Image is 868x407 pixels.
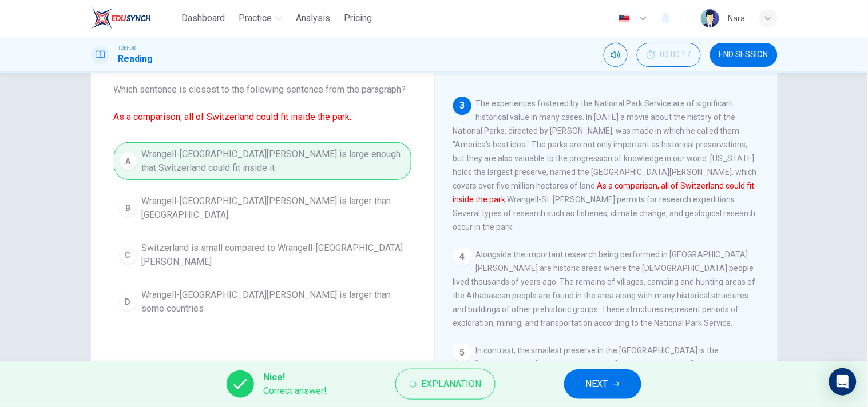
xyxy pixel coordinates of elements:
button: Dashboard [177,8,229,29]
button: NEXT [564,369,641,399]
span: The experiences fostered by the National Park Service are of significant historical value in many... [453,99,757,232]
img: Profile picture [701,9,719,27]
div: ์Nara [728,11,746,25]
font: As a comparison, all of Switzerland could fit inside the park. [453,181,755,204]
div: Mute [604,43,628,67]
span: Pricing [344,11,372,25]
span: Nice! [263,370,327,384]
h1: Reading [118,52,153,66]
div: 3 [453,97,471,115]
span: NEXT [586,376,608,392]
span: Dashboard [181,11,225,25]
div: Open Intercom Messenger [829,368,857,396]
img: EduSynch logo [91,7,151,30]
a: EduSynch logo [91,7,177,30]
span: Explanation [421,376,481,392]
span: END SESSION [719,50,768,59]
span: TOEFL® [118,44,137,52]
button: Analysis [291,8,335,29]
span: Correct answer! [263,384,327,398]
font: As a comparison, all of Switzerland could fit inside the park. [114,111,352,122]
div: 5 [453,344,471,362]
button: Pricing [339,8,376,29]
span: Practice [239,11,272,25]
button: 00:00:17 [637,43,701,67]
div: Hide [637,43,701,67]
span: Alongside the important research being performed in [GEOGRAPHIC_DATA][PERSON_NAME] are historic a... [453,250,756,328]
button: Practice [234,8,287,29]
div: 4 [453,248,471,266]
button: Explanation [395,369,496,400]
span: Which sentence is closest to the following sentence from the paragraph? [114,83,411,124]
span: Analysis [296,11,330,25]
button: END SESSION [710,43,778,67]
img: en [617,14,632,23]
span: 00:00:17 [660,50,691,59]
